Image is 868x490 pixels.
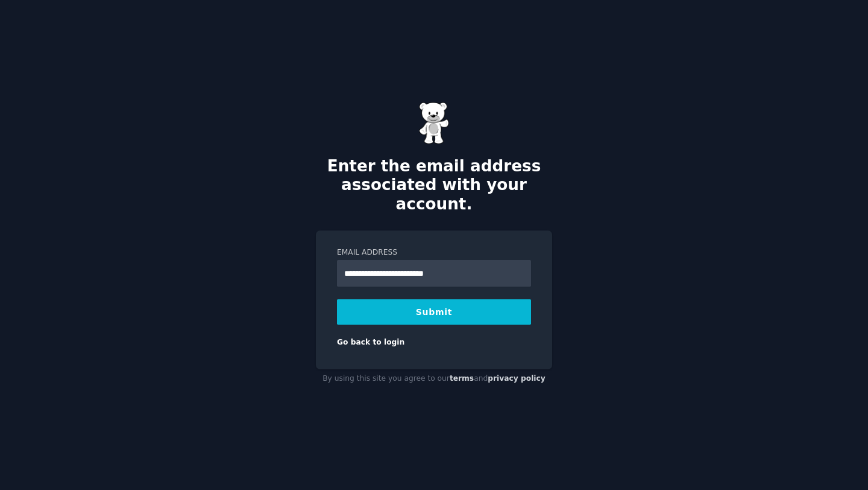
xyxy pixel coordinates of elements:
[337,299,531,325] button: Submit
[316,369,552,389] div: By using this site you agree to our and
[488,374,546,383] a: privacy policy
[419,102,449,144] img: Gummy Bear
[337,247,531,258] label: Email Address
[450,374,474,383] a: terms
[316,157,552,214] h2: Enter the email address associated with your account.
[337,338,404,346] a: Go back to login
